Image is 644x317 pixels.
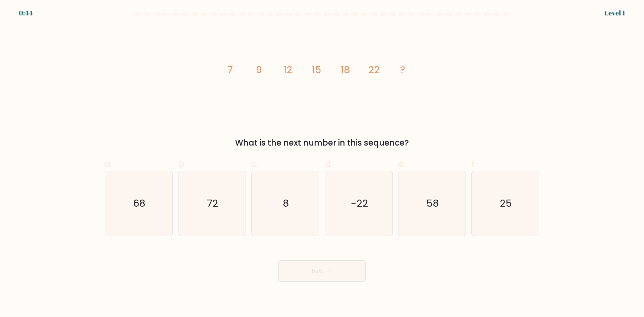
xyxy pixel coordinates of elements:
span: b. [178,157,186,170]
tspan: 18 [341,63,350,76]
tspan: 15 [312,63,321,76]
div: Level 1 [604,8,625,18]
div: 0:44 [19,8,33,18]
tspan: 7 [227,63,233,76]
span: f. [471,157,476,170]
span: d. [325,157,333,170]
tspan: 9 [256,63,262,76]
text: 72 [207,197,218,210]
text: 68 [133,197,145,210]
text: 25 [500,197,512,210]
tspan: ? [400,63,405,76]
button: Next [278,260,366,282]
tspan: 22 [368,63,380,76]
text: -22 [351,197,368,210]
span: a. [105,157,113,170]
span: e. [398,157,406,170]
tspan: 12 [283,63,292,76]
span: c. [251,157,259,170]
div: What is the next number in this sequence? [109,137,535,149]
text: 58 [426,197,439,210]
text: 8 [283,197,289,210]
